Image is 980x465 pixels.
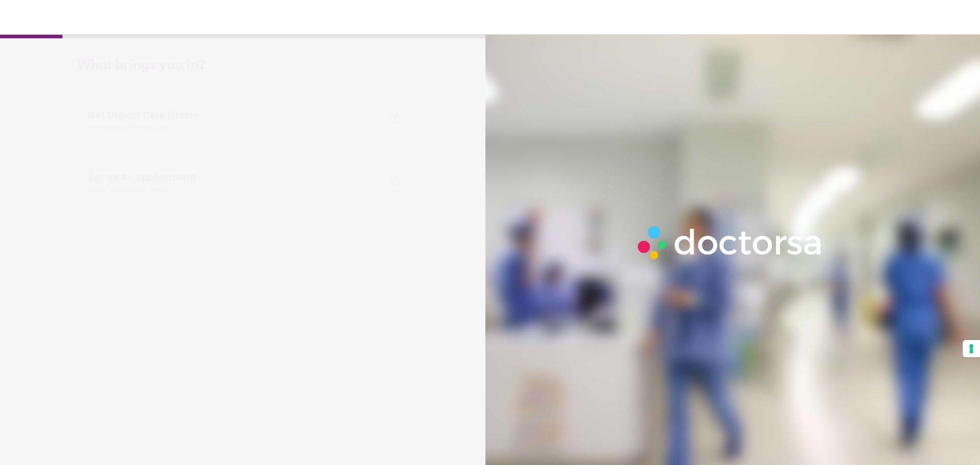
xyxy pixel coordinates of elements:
[88,171,384,194] span: Set up an appointment
[88,124,384,132] span: Immediate primary care, 24/7
[389,175,401,187] span: help
[88,186,384,194] span: Same day or later needs
[963,340,980,357] button: Your consent preferences for tracking technologies
[632,221,828,264] img: Logo-Doctorsa-trans-White-partial-flat.png
[88,109,384,132] span: Get Urgent Care Online
[389,113,401,125] span: help
[77,58,412,74] div: What brings you in?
